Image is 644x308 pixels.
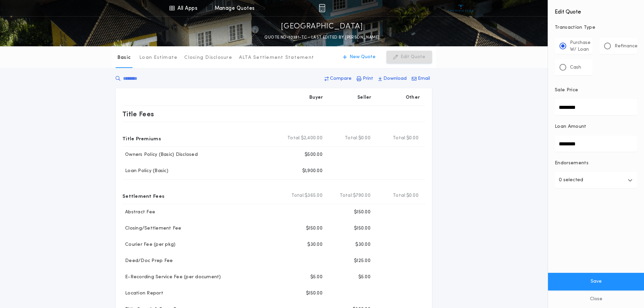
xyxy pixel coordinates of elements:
[406,94,420,101] p: Other
[548,273,644,290] button: Save
[353,192,371,199] span: $790.00
[287,135,301,142] b: Total:
[340,192,353,199] b: Total:
[555,123,587,130] p: Loan Amount
[354,258,371,264] p: $125.00
[122,274,221,281] p: E-Recording Service Fee (per document)
[309,94,323,101] p: Buyer
[122,258,173,264] p: Deed/Doc Prep Fee
[448,5,474,11] img: vs-icon
[570,64,581,71] p: Cash
[555,24,637,31] p: Transaction Type
[555,99,637,115] input: Sale Price
[310,274,323,281] p: $5.00
[559,176,583,184] p: 0 selected
[555,172,637,188] button: 0 selected
[122,225,182,232] p: Closing/Settlement Fee
[122,241,175,248] p: Courier Fee (per pkg)
[555,136,637,152] input: Loan Amount
[291,192,305,199] b: Total:
[358,135,371,142] span: $0.00
[302,168,323,174] p: $1,900.00
[386,51,432,64] button: Edit Quote
[307,241,323,248] p: $30.00
[357,94,372,101] p: Seller
[139,54,177,61] p: Loan Estimate
[117,54,131,61] p: Basic
[350,54,376,61] p: New Quote
[555,4,637,16] h4: Edit Quote
[570,40,591,53] p: Purchase W/ Loan
[354,225,371,232] p: $150.00
[615,43,638,50] p: Refinance
[122,190,164,201] p: Settlement Fees
[406,135,419,142] span: $0.00
[363,75,373,82] p: Print
[306,225,323,232] p: $150.00
[401,54,425,61] p: Edit Quote
[355,73,375,85] button: Print
[336,51,382,64] button: New Quote
[319,4,325,12] img: img
[122,109,154,119] p: Title Fees
[306,290,323,297] p: $150.00
[239,54,314,61] p: ALTA Settlement Statement
[383,75,407,82] p: Download
[330,75,352,82] p: Compare
[345,135,358,142] b: Total:
[555,87,578,94] p: Sale Price
[354,209,371,216] p: $150.00
[358,274,371,281] p: $5.00
[355,241,371,248] p: $30.00
[305,151,323,158] p: $500.00
[122,209,155,216] p: Abstract Fee
[548,290,644,308] button: Close
[418,75,430,82] p: Email
[264,34,379,41] p: QUOTE ND-10391-TC - LAST EDITED BY [PERSON_NAME]
[376,73,409,85] button: Download
[301,135,323,142] span: $2,400.00
[122,133,161,144] p: Title Premiums
[406,192,419,199] span: $0.00
[555,160,637,167] p: Endorsements
[410,73,432,85] button: Email
[393,135,406,142] b: Total:
[305,192,323,199] span: $365.00
[184,54,232,61] p: Closing Disclosure
[122,151,198,158] p: Owners Policy (Basic) Disclosed
[323,73,354,85] button: Compare
[122,290,163,297] p: Location Report
[122,168,168,174] p: Loan Policy (Basic)
[393,192,406,199] b: Total:
[281,21,363,32] p: [GEOGRAPHIC_DATA]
